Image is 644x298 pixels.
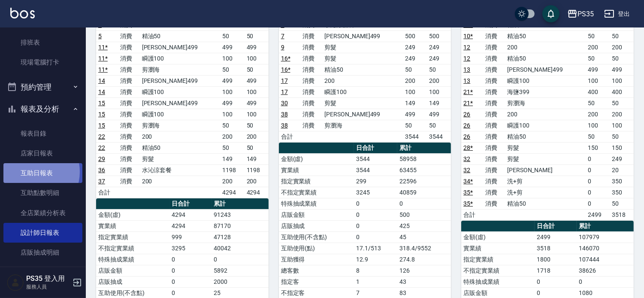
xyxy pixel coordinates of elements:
td: 剪髮 [505,153,586,164]
a: 26 [463,111,470,118]
td: 318.4/9552 [397,243,451,254]
td: 瞬護100 [322,86,403,97]
td: 47128 [212,231,269,243]
td: 消費 [300,30,322,42]
th: 累計 [397,143,451,154]
td: 消費 [118,30,140,42]
th: 日合計 [169,198,212,210]
td: 0 [586,187,610,198]
td: 剪瀏海 [140,120,221,131]
td: 3295 [169,243,212,254]
td: 149 [221,153,245,164]
td: 4294 [245,187,269,198]
a: 32 [463,155,470,162]
td: 4294 [169,220,212,231]
td: 0 [169,254,212,265]
td: 0 [354,198,397,209]
td: 50 [245,142,269,153]
td: 剪髮 [322,97,403,109]
td: 3544 [427,131,451,142]
td: 洗+剪 [505,187,586,198]
a: 9 [281,44,284,51]
td: 91243 [212,209,269,220]
td: 精油50 [322,64,403,75]
td: 50 [427,120,451,131]
td: 400 [586,86,610,97]
td: 剪髮 [140,153,221,164]
td: 0 [535,276,577,287]
td: 499 [427,109,451,120]
td: 200 [610,109,634,120]
td: 消費 [118,64,140,75]
td: 消費 [483,97,505,109]
a: 37 [98,178,105,185]
td: 50 [245,30,269,42]
a: 38 [281,111,288,118]
td: 87170 [212,220,269,231]
td: 消費 [483,164,505,176]
a: 17 [281,77,288,84]
button: save [542,5,559,22]
td: 1800 [535,254,577,265]
td: 消費 [483,86,505,97]
td: 200 [505,109,586,120]
td: 消費 [300,64,322,75]
td: 消費 [118,75,140,86]
td: 消費 [300,53,322,64]
td: 互助獲得 [279,254,354,265]
td: 合計 [96,187,118,198]
td: 指定實業績 [279,176,354,187]
td: 消費 [300,75,322,86]
a: 7 [281,33,284,40]
td: 200 [403,75,427,86]
td: 38626 [577,265,634,276]
td: 消費 [300,97,322,109]
a: 36 [98,167,105,173]
td: 149 [245,153,269,164]
td: 消費 [483,109,505,120]
td: 126 [397,265,451,276]
button: PS35 [564,5,597,23]
td: 249 [610,153,634,164]
td: 50 [610,30,634,42]
a: 15 [98,111,105,118]
td: 金額(虛) [461,231,535,243]
td: 消費 [300,86,322,97]
td: 消費 [483,64,505,75]
a: 13 [463,77,470,84]
td: 消費 [118,42,140,53]
td: 2499 [535,231,577,243]
td: 200 [221,176,245,187]
td: 200 [221,131,245,142]
td: 消費 [300,109,322,120]
td: 瞬護100 [140,53,221,64]
td: 200 [586,109,610,120]
td: 0 [354,209,397,220]
td: 特殊抽成業績 [461,276,535,287]
td: 店販金額 [279,209,354,220]
td: 0 [397,198,451,209]
a: 22 [98,133,105,140]
td: 50 [221,30,245,42]
td: 金額(虛) [96,209,169,220]
a: 32 [463,167,470,173]
a: 30 [281,100,288,106]
td: 不指定實業績 [96,243,169,254]
td: 249 [403,53,427,64]
td: 350 [610,176,634,187]
td: 洗+剪 [505,176,586,187]
td: 20 [610,164,634,176]
td: 指定實業績 [461,254,535,265]
td: 200 [586,42,610,53]
h5: PS35 登入用 [26,274,70,283]
td: 店販抽成 [96,276,169,287]
td: 瞬護100 [140,86,221,97]
td: 0 [586,198,610,209]
img: Logo [10,8,35,18]
td: 100 [610,120,634,131]
td: 249 [427,53,451,64]
div: PS35 [577,9,594,19]
td: 299 [354,176,397,187]
td: 50 [403,120,427,131]
a: 26 [463,122,470,129]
